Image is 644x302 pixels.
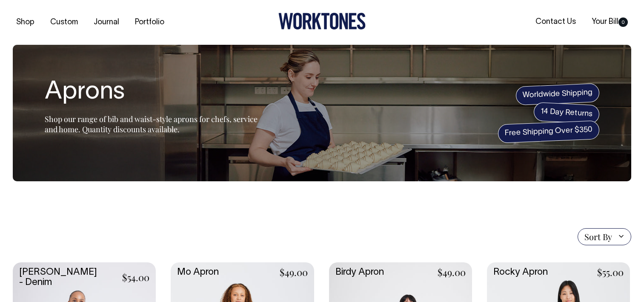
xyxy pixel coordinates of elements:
[515,83,600,105] span: Worldwide Shipping
[13,15,38,29] a: Shop
[498,120,600,143] span: Free Shipping Over $350
[45,114,258,134] span: Shop our range of bib and waist-style aprons for chefs, service and home. Quantity discounts avai...
[90,15,123,29] a: Journal
[533,102,600,124] span: 14 Day Returns
[588,15,631,29] a: Your Bill0
[584,232,612,242] span: Sort By
[132,15,168,29] a: Portfolio
[618,17,628,27] span: 0
[532,15,579,29] a: Contact Us
[47,15,81,29] a: Custom
[45,79,258,106] h1: Aprons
